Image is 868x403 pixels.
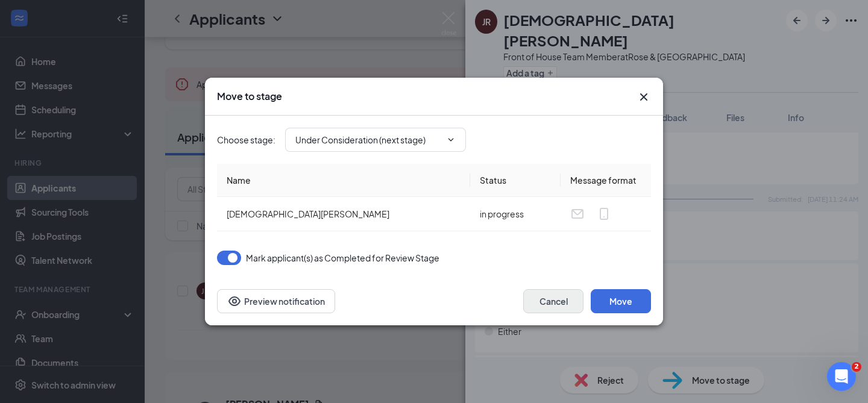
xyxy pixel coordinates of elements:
[597,207,611,221] svg: MobileSms
[570,207,585,221] svg: Email
[446,135,456,145] svg: ChevronDown
[470,164,561,197] th: Status
[470,197,561,231] td: in progress
[591,289,651,313] button: Move
[246,251,439,265] span: Mark applicant(s) as Completed for Review Stage
[227,208,389,219] span: [DEMOGRAPHIC_DATA][PERSON_NAME]
[217,289,335,313] button: Preview notificationEye
[217,164,470,197] th: Name
[217,90,282,103] h3: Move to stage
[827,362,856,391] iframe: Intercom live chat
[227,294,242,308] svg: Eye
[561,164,651,197] th: Message format
[217,133,275,146] span: Choose stage :
[637,90,651,104] svg: Cross
[852,362,861,372] span: 2
[523,289,583,313] button: Cancel
[637,90,651,104] button: Close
